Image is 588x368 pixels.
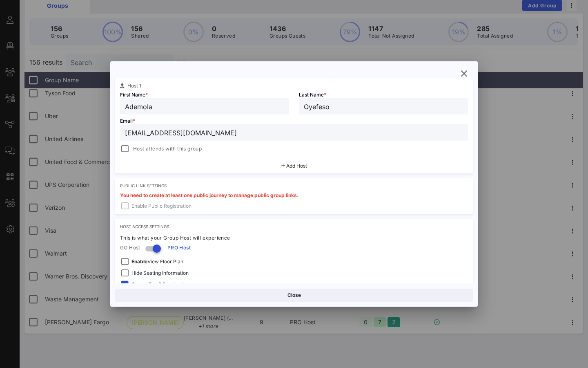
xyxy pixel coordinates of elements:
[120,224,468,229] div: Host Access Settings
[286,163,307,169] span: Add Host
[131,258,183,266] span: View Floor Plan
[115,289,473,302] button: Close
[167,244,191,252] span: PRO Host
[120,192,298,198] span: You need to create at least one public journey to manage public group links.
[131,269,189,277] span: Hide Seating Information
[120,92,148,98] span: First Name
[120,118,135,124] span: Email
[299,92,326,98] span: Last Name
[133,145,202,153] span: Host attends with this group
[131,280,183,289] span: Guests Email Required
[281,164,307,168] button: Add Host
[131,258,147,265] strong: Enable
[127,83,141,89] span: Host 1
[120,234,468,242] div: This is what your Group Host will experience
[120,183,468,188] div: Public Link Settings
[120,244,140,252] span: GO Host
